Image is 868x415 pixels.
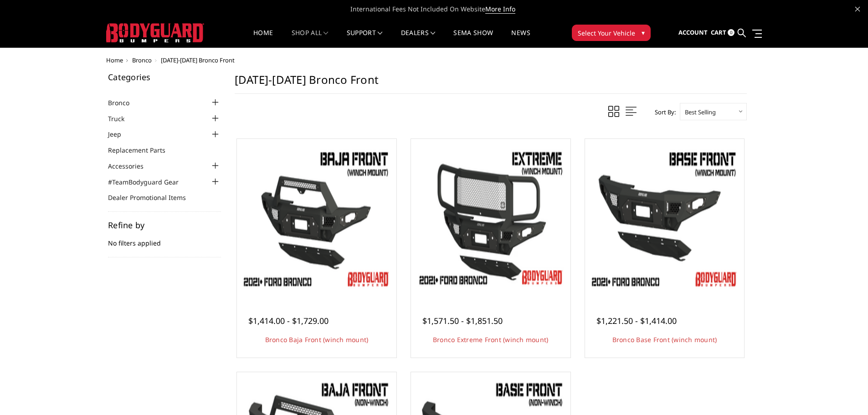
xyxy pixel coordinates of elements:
[108,114,136,123] a: Truck
[711,20,734,45] a: Cart 0
[485,5,515,14] a: More Info
[235,73,747,94] h1: [DATE]-[DATE] Bronco Front
[642,28,645,37] span: ▾
[106,23,204,42] img: BODYGUARD BUMPERS
[132,56,152,64] a: Bronco
[292,30,329,47] a: shop all
[108,98,141,108] a: Bronco
[248,315,329,326] span: $1,414.00 - $1,729.00
[453,30,493,47] a: SEMA Show
[108,73,221,81] h5: Categories
[578,28,635,38] span: Select Your Vehicle
[108,177,190,187] a: #TeamBodyguard Gear
[108,221,221,229] h5: Refine by
[108,161,155,171] a: Accessories
[433,335,549,344] a: Bronco Extreme Front (winch mount)
[587,141,742,296] a: Freedom Series - Bronco Base Front Bumper Bronco Base Front (winch mount)
[106,56,123,64] a: Home
[612,335,717,344] a: Bronco Base Front (winch mount)
[108,221,221,257] div: No filters applied
[108,145,177,155] a: Replacement Parts
[253,30,273,47] a: Home
[413,141,568,296] a: Bronco Extreme Front (winch mount) Bronco Extreme Front (winch mount)
[711,28,726,36] span: Cart
[161,56,235,64] span: [DATE]-[DATE] Bronco Front
[239,141,394,296] a: Bodyguard Ford Bronco Bronco Baja Front (winch mount)
[650,105,676,119] label: Sort By:
[678,20,708,45] a: Account
[572,25,651,41] button: Select Your Vehicle
[678,28,708,36] span: Account
[108,193,197,202] a: Dealer Promotional Items
[728,29,734,36] span: 0
[108,129,133,139] a: Jeep
[511,30,530,47] a: News
[596,315,677,326] span: $1,221.50 - $1,414.00
[401,30,436,47] a: Dealers
[422,315,503,326] span: $1,571.50 - $1,851.50
[347,30,383,47] a: Support
[265,335,369,344] a: Bronco Baja Front (winch mount)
